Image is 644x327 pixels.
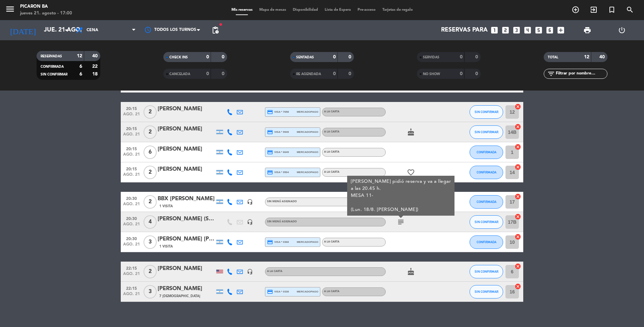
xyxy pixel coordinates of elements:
div: [PERSON_NAME] [158,125,215,133]
span: 4 [144,215,157,229]
strong: 0 [333,71,336,76]
span: 20:15 [123,124,140,132]
span: visa * 7658 [267,109,289,115]
i: cancel [515,103,521,110]
strong: 0 [206,55,209,59]
strong: 0 [206,71,209,76]
div: [PERSON_NAME] [158,105,215,113]
span: Sin menú asignado [267,200,297,203]
span: mercadopago [297,170,318,174]
span: 22:15 [123,284,140,292]
div: [PERSON_NAME] [158,264,215,273]
div: [PERSON_NAME] [158,145,215,154]
button: CONFIRMADA [470,195,503,209]
span: 2 [144,265,157,278]
span: A LA CARTA [324,171,339,173]
span: 20:15 [123,104,140,112]
span: SIN CONFIRMAR [475,110,498,114]
button: SIN CONFIRMAR [470,105,503,119]
span: 2 [144,105,157,119]
i: headset_mic [247,199,253,205]
i: power_settings_new [618,26,626,34]
span: 1 Visita [159,244,173,249]
i: looks_one [490,26,499,35]
div: jueves 21. agosto - 17:00 [20,10,72,17]
i: add_circle_outline [572,6,580,14]
span: 22:15 [123,264,140,272]
span: SIN CONFIRMAR [41,73,67,76]
strong: 18 [92,72,99,76]
button: CONFIRMADA [470,235,503,249]
i: looks_two [501,26,510,35]
i: cake [407,128,415,136]
i: subject [397,218,405,226]
span: SENTADAS [296,56,314,59]
span: RE AGENDADA [296,72,321,76]
span: RESERVADAS [41,55,62,58]
span: mercadopago [297,289,318,294]
strong: 22 [92,64,99,69]
span: 20:30 [123,194,140,202]
span: 3 [144,285,157,298]
span: Mis reservas [228,8,256,12]
span: A LA CARTA [324,130,339,133]
i: credit_card [267,149,273,155]
span: ago. 21 [123,272,140,279]
span: 2 [144,125,157,139]
div: [PERSON_NAME] (Socio) [158,215,215,223]
strong: 0 [348,55,353,59]
i: cancel [515,193,521,200]
div: BBX [PERSON_NAME] [158,195,215,203]
span: NO SHOW [423,72,440,76]
button: CONFIRMADA [470,146,503,159]
span: mercadopago [297,110,318,114]
span: SIN CONFIRMAR [475,270,498,273]
i: cancel [515,283,521,290]
i: looks_3 [512,26,521,35]
span: visa * 6649 [267,149,289,155]
button: SIN CONFIRMAR [470,215,503,229]
button: SIN CONFIRMAR [470,125,503,139]
span: SIN CONFIRMAR [475,130,498,134]
button: SIN CONFIRMAR [470,265,503,278]
i: credit_card [267,129,273,135]
span: CANCELADA [169,72,190,76]
span: ago. 21 [123,242,140,250]
span: 2 [144,166,157,179]
strong: 0 [222,55,226,59]
span: 20:30 [123,234,140,242]
span: ago. 21 [123,222,140,230]
i: arrow_drop_down [62,26,70,34]
i: [DATE] [5,23,41,38]
span: SIN CONFIRMAR [475,220,498,224]
i: favorite_border [407,168,415,176]
span: ago. 21 [123,292,140,299]
span: Tarjetas de regalo [379,8,416,12]
button: CONFIRMADA [470,166,503,179]
i: headset_mic [247,269,253,275]
strong: 40 [599,55,606,59]
span: 6 [144,146,157,159]
strong: 12 [77,54,82,58]
i: menu [5,4,15,14]
span: Cena [87,28,98,33]
i: credit_card [267,109,273,115]
i: add_box [556,26,565,35]
span: ago. 21 [123,172,140,180]
span: CONFIRMADA [477,170,496,174]
i: search [626,6,634,14]
i: cancel [515,263,521,270]
span: Pre-acceso [354,8,379,12]
strong: 0 [222,71,226,76]
div: Picaron BA [20,3,72,10]
span: Mapa de mesas [256,8,289,12]
span: 20:15 [123,145,140,152]
span: ago. 21 [123,132,140,140]
div: [PERSON_NAME] [PERSON_NAME] [158,235,215,243]
span: fiber_manual_record [219,22,223,26]
span: CONFIRMADA [477,150,496,154]
span: A LA CARTA [324,151,339,153]
span: SERVIDAS [423,56,439,59]
strong: 0 [460,71,463,76]
span: print [583,26,591,34]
